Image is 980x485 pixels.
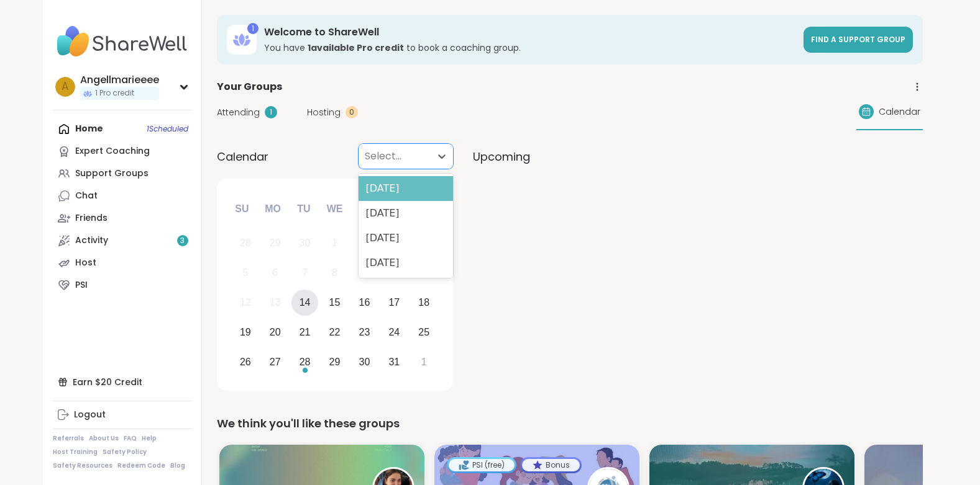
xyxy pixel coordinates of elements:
[232,319,259,345] div: Choose Sunday, October 19th, 2025
[291,349,318,375] div: Choose Tuesday, October 28th, 2025
[217,79,282,94] span: Your Groups
[291,260,318,287] div: Not available Tuesday, October 7th, 2025
[388,324,400,340] div: 24
[321,319,348,345] div: Choose Wednesday, October 22nd, 2025
[53,140,191,162] a: Expert Coaching
[74,409,106,421] div: Logout
[388,294,400,311] div: 17
[53,461,112,470] a: Safety Resources
[62,79,68,95] span: A
[351,260,378,287] div: Not available Thursday, October 9th, 2025
[242,264,248,281] div: 5
[142,434,157,443] a: Help
[53,207,191,229] a: Friends
[270,324,281,340] div: 20
[170,461,185,470] a: Blog
[411,290,437,316] div: Choose Saturday, October 18th, 2025
[351,319,378,345] div: Choose Thursday, October 23rd, 2025
[473,148,530,165] span: Upcoming
[381,319,408,345] div: Choose Friday, October 24th, 2025
[332,234,337,251] div: 1
[351,230,378,257] div: Not available Thursday, October 2nd, 2025
[75,167,149,180] div: Support Groups
[351,290,378,316] div: Choose Thursday, October 16th, 2025
[270,354,281,370] div: 27
[240,354,251,370] div: 26
[232,349,259,375] div: Choose Sunday, October 26th, 2025
[300,234,311,251] div: 30
[411,319,437,345] div: Choose Saturday, October 25th, 2025
[240,234,251,251] div: 28
[321,230,348,257] div: Not available Wednesday, October 1st, 2025
[53,434,84,443] a: Referrals
[332,264,337,281] div: 8
[240,294,251,311] div: 12
[290,195,318,223] div: Tu
[95,88,134,99] span: 1 Pro credit
[75,190,98,202] div: Chat
[75,145,150,158] div: Expert Coaching
[381,290,408,316] div: Choose Friday, October 17th, 2025
[346,106,358,118] div: 0
[75,257,96,269] div: Host
[180,236,185,246] span: 3
[232,290,259,316] div: Not available Sunday, October 12th, 2025
[300,294,311,311] div: 14
[265,106,277,118] div: 1
[262,260,288,287] div: Not available Monday, October 6th, 2025
[124,434,137,443] a: FAQ
[321,349,348,375] div: Choose Wednesday, October 29th, 2025
[228,195,255,223] div: Su
[329,324,341,340] div: 22
[53,274,191,296] a: PSI
[103,448,147,456] a: Safety Policy
[879,105,920,118] span: Calendar
[300,354,311,370] div: 28
[352,195,379,223] div: Th
[359,201,453,226] div: [DATE]
[262,230,288,257] div: Not available Monday, September 29th, 2025
[804,27,913,53] a: Find a support group
[89,434,119,443] a: About Us
[270,294,281,311] div: 13
[75,234,108,247] div: Activity
[291,230,318,257] div: Not available Tuesday, September 30th, 2025
[53,404,191,426] a: Logout
[388,354,400,370] div: 31
[75,212,108,225] div: Friends
[381,349,408,375] div: Choose Friday, October 31st, 2025
[359,324,370,340] div: 23
[321,195,348,223] div: We
[418,324,429,340] div: 25
[217,415,923,432] div: We think you'll like these groups
[272,264,278,281] div: 6
[321,290,348,316] div: Choose Wednesday, October 15th, 2025
[53,20,191,63] img: ShareWell Nav Logo
[117,461,165,470] a: Redeem Code
[359,251,453,275] div: [DATE]
[308,42,404,54] b: 1 available Pro credit
[247,23,259,34] div: 1
[232,260,259,287] div: Not available Sunday, October 5th, 2025
[53,229,191,252] a: Activity3
[411,349,437,375] div: Choose Saturday, November 1st, 2025
[217,106,260,119] span: Attending
[302,264,308,281] div: 7
[53,448,98,456] a: Host Training
[321,260,348,287] div: Not available Wednesday, October 8th, 2025
[329,294,341,311] div: 15
[421,354,427,370] div: 1
[291,319,318,345] div: Choose Tuesday, October 21st, 2025
[449,459,515,471] div: PSI (free)
[418,294,429,311] div: 18
[811,34,905,45] span: Find a support group
[231,228,439,376] div: month 2025-10
[359,226,453,251] div: [DATE]
[264,25,796,39] h3: Welcome to ShareWell
[262,319,288,345] div: Choose Monday, October 20th, 2025
[270,234,281,251] div: 29
[300,324,311,340] div: 21
[232,230,259,257] div: Not available Sunday, September 28th, 2025
[262,349,288,375] div: Choose Monday, October 27th, 2025
[75,279,88,291] div: PSI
